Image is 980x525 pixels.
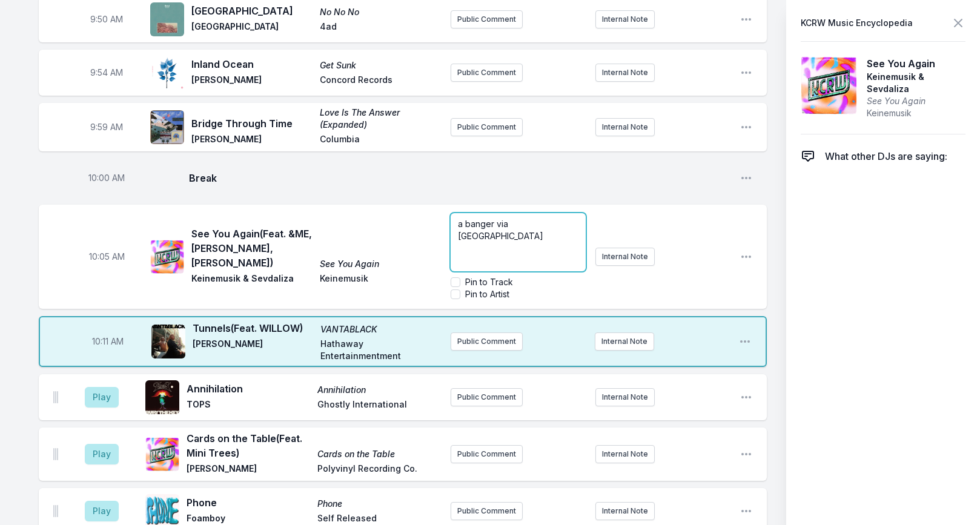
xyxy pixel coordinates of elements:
[465,288,509,300] label: Pin to Artist
[740,13,752,25] button: Open playlist item options
[53,448,58,460] img: Drag Handle
[150,240,184,274] img: See You Again
[595,332,654,351] button: Internal Note
[150,56,184,90] img: Get Sunk
[320,272,441,287] span: Keinemusik
[739,335,751,348] button: Open playlist item options
[90,67,123,79] span: Timestamp
[317,498,441,510] span: Phone
[451,64,523,82] button: Public Comment
[595,118,655,136] button: Internal Note
[801,15,913,31] span: KCRW Music Encyclopedia
[595,388,655,406] button: Internal Note
[740,172,752,184] button: Open playlist item options
[90,13,123,25] span: Timestamp
[320,133,441,148] span: Columbia
[740,448,752,460] button: Open playlist item options
[317,448,441,460] span: Cards on the Table
[53,505,58,517] img: Drag Handle
[317,384,441,396] span: Annihilation
[320,21,441,35] span: 4ad
[451,118,523,136] button: Public Comment
[451,388,523,406] button: Public Comment
[740,391,752,403] button: Open playlist item options
[317,398,441,413] span: Ghostly International
[191,133,313,148] span: [PERSON_NAME]
[595,10,655,28] button: Internal Note
[595,64,655,82] button: Internal Note
[187,381,310,396] span: Annihilation
[85,501,119,521] button: Play
[458,219,543,241] span: a banger via [GEOGRAPHIC_DATA]
[451,332,523,351] button: Public Comment
[88,172,125,184] span: Timestamp
[85,444,119,464] button: Play
[193,321,313,335] span: Tunnels (Feat. WILLOW)
[187,463,310,477] span: [PERSON_NAME]
[740,505,752,517] button: Open playlist item options
[191,21,313,35] span: [GEOGRAPHIC_DATA]
[191,272,313,287] span: Keinemusik & Sevdaliza
[187,398,310,413] span: TOPS
[191,57,313,71] span: Inland Ocean
[189,171,730,185] span: Break
[595,502,655,520] button: Internal Note
[320,107,441,131] span: Love Is The Answer (Expanded)
[150,110,184,144] img: Love Is The Answer (Expanded)
[187,495,310,510] span: Phone
[595,248,655,266] button: Internal Note
[320,323,441,335] span: VANTABLACK
[867,95,965,107] span: See You Again
[320,59,441,71] span: Get Sunk
[90,121,123,133] span: Timestamp
[151,325,185,358] img: VANTABLACK
[451,502,523,520] button: Public Comment
[825,149,947,163] span: What other DJs are saying:
[145,380,179,414] img: Annihilation
[320,6,441,18] span: No No No
[320,74,441,88] span: Concord Records
[92,335,124,348] span: Timestamp
[740,121,752,133] button: Open playlist item options
[801,56,857,114] img: See You Again
[191,4,313,18] span: [GEOGRAPHIC_DATA]
[191,74,313,88] span: [PERSON_NAME]
[740,251,752,263] button: Open playlist item options
[187,431,310,460] span: Cards on the Table (Feat. Mini Trees)
[89,251,125,263] span: Timestamp
[595,445,655,463] button: Internal Note
[451,445,523,463] button: Public Comment
[191,226,313,270] span: See You Again (Feat. &ME, [PERSON_NAME], [PERSON_NAME])
[867,107,965,119] span: Keinemusik
[867,56,965,71] span: See You Again
[85,387,119,408] button: Play
[465,276,513,288] label: Pin to Track
[145,437,179,471] img: Cards on the Table
[320,258,441,270] span: See You Again
[320,338,441,362] span: Hathaway Entertainmentment
[740,67,752,79] button: Open playlist item options
[451,10,523,28] button: Public Comment
[191,116,313,131] span: Bridge Through Time
[193,338,313,362] span: [PERSON_NAME]
[53,391,58,403] img: Drag Handle
[150,2,184,36] img: No No No
[867,71,965,95] span: Keinemusik & Sevdaliza
[317,463,441,477] span: Polyvinyl Recording Co.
